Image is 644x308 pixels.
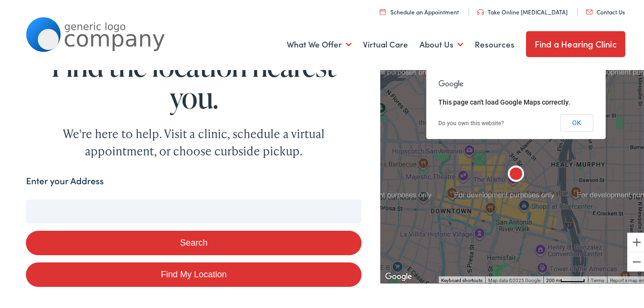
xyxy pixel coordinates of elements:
a: About Us [420,25,463,60]
span: 200 m [546,276,560,281]
a: Take Online [MEDICAL_DATA] [477,6,568,14]
a: Terms [591,276,604,281]
button: Search [26,229,362,253]
button: Map Scale: 200 m per 48 pixels [543,274,588,281]
h1: Find the location nearest you. [26,48,362,111]
input: Enter your address or zip code [26,198,362,222]
div: We're here to help. Visit a clinic, schedule a virtual appointment, or choose curbside pickup. [40,123,347,158]
a: Schedule an Appointment [380,6,459,14]
button: OK [560,112,593,130]
img: utility icon [477,7,484,13]
a: Resources [475,25,515,60]
a: Find My Location [26,261,362,285]
a: What We Offer [287,25,351,60]
img: utility icon [380,7,386,13]
a: Contact Us [586,6,625,14]
img: utility icon [586,8,593,12]
span: Map data ©2025 Google [488,276,540,281]
label: Enter your Address [26,172,104,186]
a: Find a Hearing Clinic [526,29,625,55]
a: Open this area in Google Maps (opens a new window) [383,269,414,281]
a: Do you own this website? [438,118,504,125]
a: Virtual Care [363,25,408,60]
button: Keyboard shortcuts [441,275,482,282]
span: This page can't load Google Maps correctly. [438,96,570,104]
div: The Alamo [504,162,527,185]
img: Google [383,269,414,281]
